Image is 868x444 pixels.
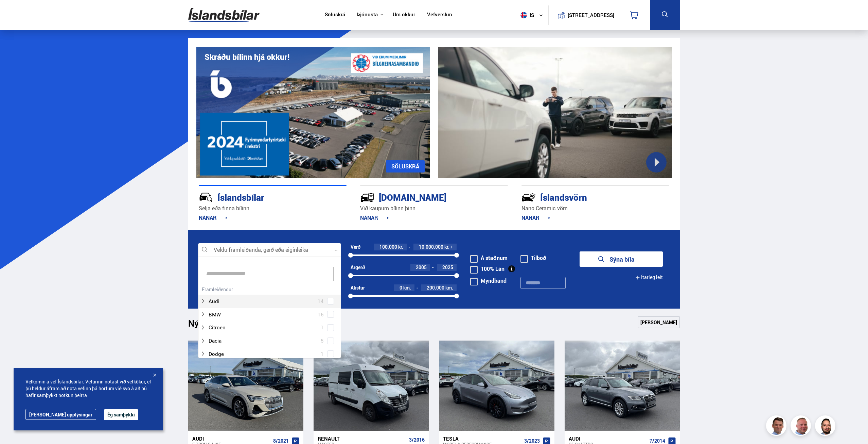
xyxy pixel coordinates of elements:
div: Íslandsbílar [199,191,322,203]
div: Íslandsvörn [521,191,645,203]
label: Tilboð [520,255,546,261]
a: [STREET_ADDRESS] [552,5,618,25]
button: Ítarleg leit [635,270,663,285]
span: + [450,244,453,250]
img: siFngHWaQ9KaOqBr.png [792,416,812,437]
img: eKx6w-_Home_640_.png [196,47,430,178]
span: 1 [321,323,324,332]
div: Árgerð [351,265,365,270]
span: Velkomin á vef Íslandsbílar. Vefurinn notast við vefkökur, ef þú heldur áfram að nota vefinn þá h... [25,378,151,399]
img: nhp88E3Fdnt1Opn2.png [816,416,836,437]
a: Vefverslun [427,12,452,19]
label: Á staðnum [470,255,508,261]
span: 7/2014 [650,438,665,444]
h1: Skráðu bílinn hjá okkur! [205,52,289,62]
p: Selja eða finna bílinn [199,204,347,212]
button: is [518,5,548,25]
span: km. [403,285,411,291]
div: [DOMAIN_NAME] [360,191,484,203]
div: Tesla [443,435,521,442]
span: 14 [318,296,324,306]
a: NÁNAR [360,214,389,221]
span: 0 [400,284,402,291]
button: Sýna bíla [580,251,663,267]
span: kr. [444,244,449,250]
p: Nano Ceramic vörn [521,204,669,212]
img: JRvxyua_JYH6wB4c.svg [199,190,213,204]
img: FbJEzSuNWCJXmdc-.webp [767,416,787,437]
span: kr. [398,244,403,250]
p: Við kaupum bílinn þinn [360,204,508,212]
a: Um okkur [393,12,415,19]
a: Söluskrá [325,12,345,19]
button: [STREET_ADDRESS] [570,12,612,18]
a: NÁNAR [521,214,550,221]
span: 2005 [416,264,427,270]
span: 1 [321,349,324,359]
span: 8/2021 [273,438,289,444]
div: Renault [318,435,406,442]
button: Þjónusta [357,12,378,18]
div: Verð [351,244,360,250]
a: SÖLUSKRÁ [386,160,425,172]
div: Audi [192,435,270,442]
label: 100% Lán [470,266,504,272]
a: NÁNAR [199,214,228,221]
img: -Svtn6bYgwAsiwNX.svg [521,190,536,204]
img: svg+xml;base64,PHN2ZyB4bWxucz0iaHR0cDovL3d3dy53My5vcmcvMjAwMC9zdmciIHdpZHRoPSI1MTIiIGhlaWdodD0iNT... [520,12,527,18]
a: [PERSON_NAME] [638,316,680,328]
div: Audi [569,435,647,442]
span: 200.000 [427,284,444,291]
span: 3/2016 [409,437,425,443]
h1: Nýtt á skrá [188,318,243,332]
img: tr5P-W3DuiFaO7aO.svg [360,190,374,204]
span: 16 [318,310,324,319]
span: 10.000.000 [419,244,443,250]
img: G0Ugv5HjCgRt.svg [188,4,260,26]
span: 100.000 [379,244,397,250]
label: Myndband [470,278,507,283]
span: 3/2023 [524,438,540,444]
div: Akstur [351,285,365,291]
span: is [518,12,535,18]
a: [PERSON_NAME] upplýsingar [25,409,96,420]
span: 2025 [442,264,453,270]
span: km. [445,285,453,291]
span: 5 [321,336,324,346]
button: Ég samþykki [104,409,138,420]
